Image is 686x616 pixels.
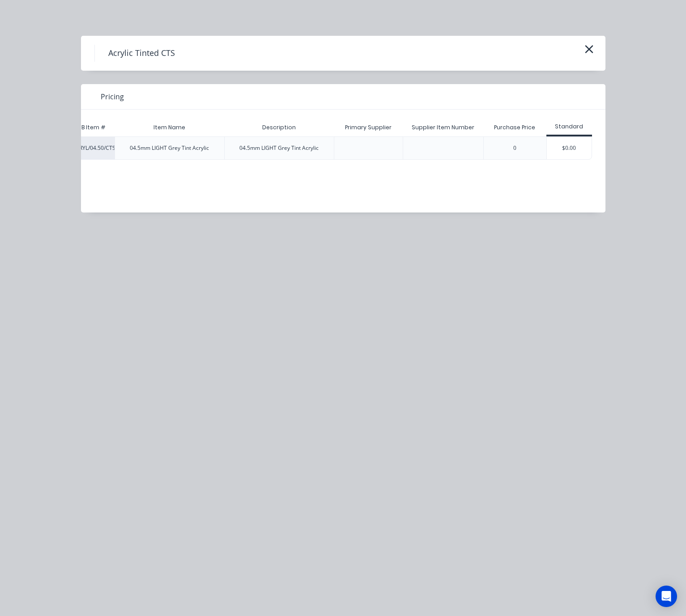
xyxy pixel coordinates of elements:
[130,144,209,152] div: 04.5mm LIGHT Grey Tint Acrylic
[61,119,115,136] div: MYOB Item #
[61,136,115,160] div: ACRY/GRYL/04.50/CTS
[94,45,188,62] h4: Acrylic Tinted CTS
[146,116,192,139] div: Item Name
[255,116,303,139] div: Description
[546,123,592,131] div: Standard
[405,116,481,139] div: Supplier Item Number
[487,116,542,139] div: Purchase Price
[101,91,124,102] span: Pricing
[338,116,399,139] div: Primary Supplier
[239,144,319,152] div: 04.5mm LIGHT Grey Tint Acrylic
[547,137,592,159] div: $0.00
[513,144,516,152] div: 0
[656,586,677,607] div: Open Intercom Messenger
